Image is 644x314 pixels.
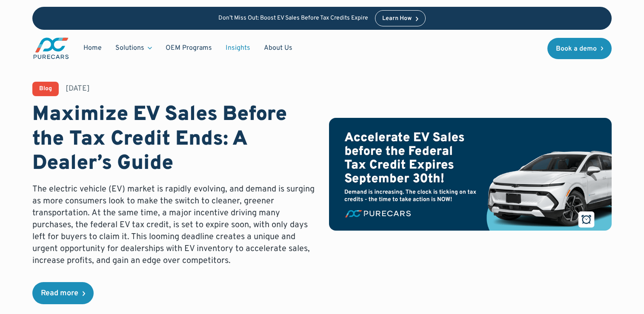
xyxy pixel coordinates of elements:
div: Blog [39,86,52,92]
a: OEM Programs [159,40,219,56]
a: Read more [32,282,94,304]
a: main [32,37,70,60]
img: purecars logo [32,37,70,60]
a: About Us [257,40,299,56]
div: Learn How [382,16,412,22]
p: Don’t Miss Out: Boost EV Sales Before Tax Credits Expire [218,15,368,22]
a: Insights [219,40,257,56]
a: Home [77,40,109,56]
div: Solutions [115,43,144,53]
p: The electric vehicle (EV) market is rapidly evolving, and demand is surging as more consumers loo... [32,183,315,267]
a: Learn How [375,10,426,26]
div: Read more [41,290,78,297]
a: Book a demo [547,38,612,59]
div: Book a demo [556,46,597,52]
div: [DATE] [66,83,90,94]
h1: Maximize EV Sales Before the Tax Credit Ends: A Dealer’s Guide [32,103,315,177]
